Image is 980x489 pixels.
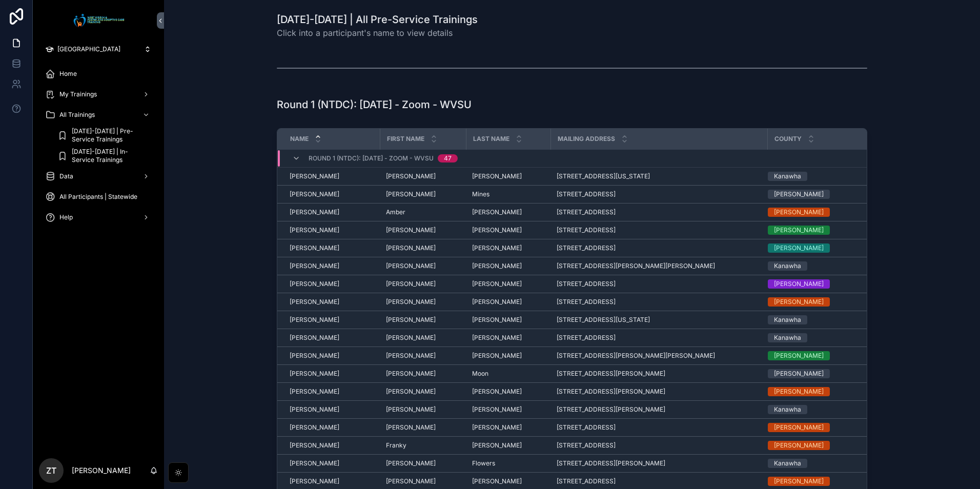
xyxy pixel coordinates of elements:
a: [PERSON_NAME] [386,477,460,485]
span: [PERSON_NAME] [290,459,339,467]
a: [PERSON_NAME] [386,334,460,342]
a: [STREET_ADDRESS][PERSON_NAME][PERSON_NAME] [557,352,761,360]
span: [PERSON_NAME] [386,334,436,342]
h1: Round 1 (NTDC): [DATE] - Zoom - WVSU [277,97,472,112]
span: [PERSON_NAME] [386,370,436,378]
span: [STREET_ADDRESS] [557,190,616,198]
a: All Trainings [39,106,158,124]
a: Help [39,208,158,227]
a: [STREET_ADDRESS] [557,334,761,342]
span: [STREET_ADDRESS] [557,226,616,234]
span: All Participants | Statewide [59,193,137,201]
span: [PERSON_NAME] [290,280,339,288]
a: [STREET_ADDRESS] [557,208,761,216]
div: Kanawha [774,261,801,271]
a: [PERSON_NAME] [472,244,544,252]
a: [PERSON_NAME] [290,370,374,378]
a: Franky [386,441,460,450]
a: [PERSON_NAME] [290,244,374,252]
a: [PERSON_NAME] [386,423,460,432]
a: [PERSON_NAME] [386,280,460,288]
a: [DATE]-[DATE] | In-Service Trainings [51,147,158,165]
span: [PERSON_NAME] [472,316,522,324]
span: [PERSON_NAME] [472,477,522,485]
a: [PERSON_NAME] [768,477,856,486]
a: [PERSON_NAME] [290,334,374,342]
div: Kanawha [774,459,801,468]
span: [PERSON_NAME] [386,459,436,467]
a: [STREET_ADDRESS] [557,244,761,252]
span: [STREET_ADDRESS] [557,334,616,342]
span: [PERSON_NAME] [290,477,339,485]
a: [STREET_ADDRESS][US_STATE] [557,316,761,324]
a: [STREET_ADDRESS][PERSON_NAME] [557,405,761,414]
span: Name [290,135,309,143]
a: [PERSON_NAME] [768,297,856,307]
a: [PERSON_NAME] [768,190,856,199]
span: [PERSON_NAME] [386,388,436,396]
a: All Participants | Statewide [39,188,158,206]
div: [PERSON_NAME] [774,297,824,307]
div: Kanawha [774,315,801,324]
span: Help [59,213,73,221]
a: [PERSON_NAME] [290,298,374,306]
span: Moon [472,370,488,378]
span: [PERSON_NAME] [386,190,436,198]
a: [STREET_ADDRESS] [557,477,761,485]
span: [PERSON_NAME] [290,190,339,198]
span: [PERSON_NAME] [386,423,436,432]
a: [PERSON_NAME] [472,262,544,270]
a: [PERSON_NAME] [290,172,374,180]
div: [PERSON_NAME] [774,477,824,486]
a: Amber [386,208,460,216]
span: [PERSON_NAME] [386,352,436,360]
a: [PERSON_NAME] [290,423,374,432]
a: [PERSON_NAME] [290,405,374,414]
span: [PERSON_NAME] [290,172,339,180]
span: [PERSON_NAME] [472,388,522,396]
span: [PERSON_NAME] [472,172,522,180]
div: 47 [444,154,452,162]
span: [PERSON_NAME] [472,334,522,342]
a: [PERSON_NAME] [472,226,544,234]
span: Amber [386,208,405,216]
a: [STREET_ADDRESS] [557,280,761,288]
a: [PERSON_NAME] [768,208,856,217]
span: [PERSON_NAME] [472,244,522,252]
a: [PERSON_NAME] [290,280,374,288]
a: [PERSON_NAME] [386,298,460,306]
span: [PERSON_NAME] [290,405,339,414]
a: [PERSON_NAME] [472,334,544,342]
span: First Name [387,135,424,143]
a: [PERSON_NAME] [768,226,856,235]
a: Data [39,167,158,186]
span: [PERSON_NAME] [290,423,339,432]
span: [PERSON_NAME] [472,405,522,414]
div: Kanawha [774,405,801,414]
a: [PERSON_NAME] [472,405,544,414]
a: [PERSON_NAME] [386,316,460,324]
a: [PERSON_NAME] [472,280,544,288]
a: [PERSON_NAME] [472,352,544,360]
span: [PERSON_NAME] [290,244,339,252]
span: [STREET_ADDRESS] [557,280,616,288]
span: [PERSON_NAME] [386,244,436,252]
span: [PERSON_NAME] [472,441,522,450]
span: Click into a participant's name to view details [277,27,478,39]
span: [PERSON_NAME] [290,388,339,396]
a: [PERSON_NAME] [386,388,460,396]
span: [PERSON_NAME] [290,334,339,342]
span: [PERSON_NAME] [386,262,436,270]
span: [PERSON_NAME] [386,405,436,414]
span: Data [59,172,73,180]
a: [PERSON_NAME] [472,298,544,306]
span: [PERSON_NAME] [472,280,522,288]
span: [STREET_ADDRESS][PERSON_NAME] [557,459,665,467]
a: [PERSON_NAME] [768,387,856,396]
span: [PERSON_NAME] [386,298,436,306]
span: Home [59,70,77,78]
span: [DATE]-[DATE] | Pre-Service Trainings [72,127,148,144]
div: [PERSON_NAME] [774,351,824,360]
span: County [774,135,802,143]
span: [PERSON_NAME] [290,352,339,360]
